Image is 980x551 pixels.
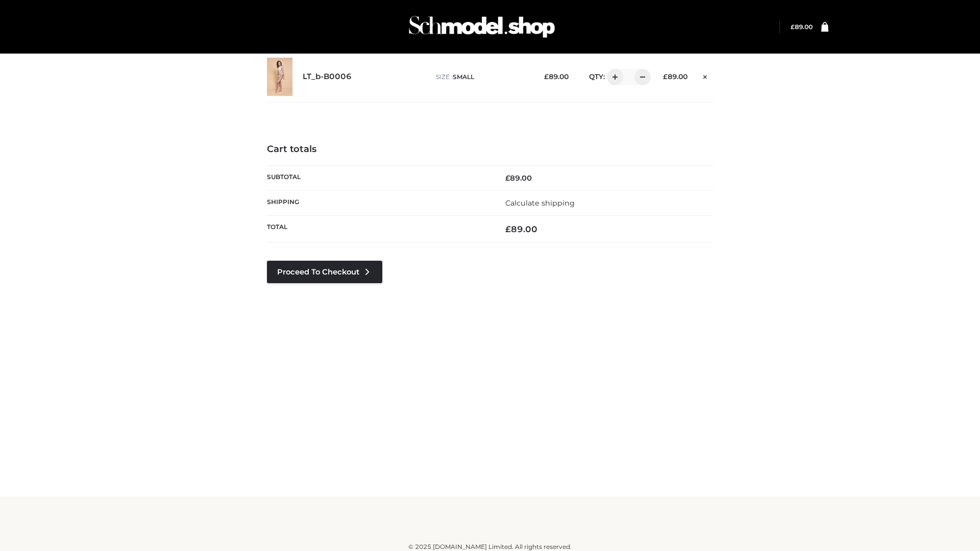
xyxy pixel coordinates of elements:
p: size : [436,72,528,82]
th: Total [267,216,490,243]
bdi: 89.00 [505,173,532,183]
a: Remove this item [698,69,713,82]
span: £ [663,72,668,81]
bdi: 89.00 [791,23,813,31]
th: Shipping [267,190,490,215]
bdi: 89.00 [663,72,688,81]
span: £ [544,72,549,81]
div: QTY: [579,69,647,85]
a: Calculate shipping [505,198,575,208]
th: Subtotal [267,165,490,190]
a: LT_b-B0006 [303,72,352,82]
img: Schmodel Admin 964 [405,7,558,47]
span: £ [505,173,510,183]
bdi: 89.00 [544,72,569,81]
span: £ [505,224,511,234]
a: Proceed to Checkout [267,261,382,283]
bdi: 89.00 [505,224,537,234]
a: £89.00 [791,23,813,31]
span: £ [791,23,795,31]
h4: Cart totals [267,144,713,155]
img: LT_b-B0006 - SMALL [267,58,292,96]
span: SMALL [453,73,474,81]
